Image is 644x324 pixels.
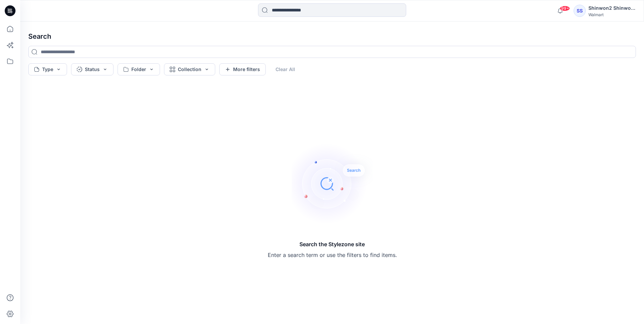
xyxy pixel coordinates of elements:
img: Search the Stylezone site [292,143,373,224]
button: Collection [164,63,215,75]
button: Type [28,63,67,75]
button: Status [71,63,114,75]
button: More filters [219,63,266,75]
p: Enter a search term or use the filters to find items. [268,251,397,259]
div: SS [574,5,586,17]
div: Shinwon2 Shinwon2 [588,4,636,12]
h4: Search [23,27,641,46]
span: 99+ [560,6,570,11]
div: Walmart [588,12,636,17]
h5: Search the Stylezone site [268,240,397,248]
button: Folder [118,63,160,75]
